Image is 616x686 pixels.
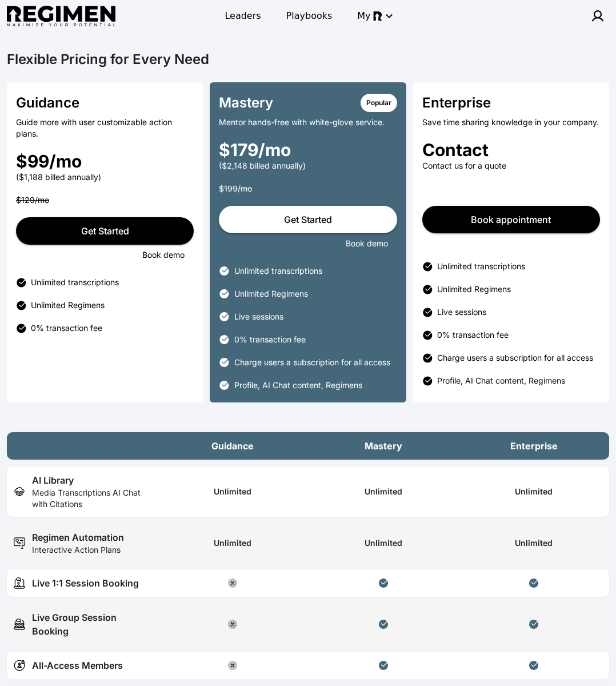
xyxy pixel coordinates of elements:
div: $99/mo [16,151,194,171]
span: My [357,9,370,23]
div: Mentor hands-free with white-glove service. [219,117,397,128]
div: Unlimited transcriptions [234,265,397,277]
div: Unlimited [515,486,553,497]
a: Playbooks [279,6,339,26]
th: Enterprise [459,432,610,460]
div: Interactive Action Plans [32,544,124,556]
img: all_access_members.svg [14,659,25,672]
div: Unlimited Regimens [234,288,397,300]
th: Mastery [308,432,459,460]
div: $ 199 /mo [219,183,397,194]
div: AI Library [32,473,151,487]
button: Book demo [346,238,388,249]
div: Live Group Session Booking [32,611,151,638]
div: $ 129 /mo [16,194,194,206]
span: Leaders [225,9,261,23]
img: regimen_automation.svg [14,531,25,556]
div: Guide more with user customizable action plans. [16,117,194,139]
span: Playbooks [286,9,333,23]
div: ($2,148 billed annually) [219,160,397,171]
a: Get Started [219,206,397,233]
div: 0% transaction fee [234,334,397,345]
div: Live 1:1 Session Booking [32,576,139,590]
img: user icon [591,9,605,23]
div: Regimen Automation [32,531,124,544]
img: live_1_1_session_booking.svg [14,576,25,590]
div: Profile, AI Chat content, Regimens [437,375,600,386]
div: Charge users a subscription for all access [437,352,600,364]
div: Unlimited Regimens [437,284,600,295]
div: Mastery [219,94,360,112]
div: Unlimited [214,486,251,497]
div: Unlimited transcriptions [31,277,194,288]
div: Enterprise [422,94,600,112]
div: Contact [422,139,600,160]
div: ($1,188 billed annually) [16,171,194,183]
div: Unlimited [365,537,402,549]
div: Guidance [16,94,194,112]
div: 0% transaction fee [31,322,194,334]
div: Charge users a subscription for all access [234,357,397,368]
a: Leaders [218,6,267,26]
img: ai_library.svg [14,473,25,510]
a: Get Started [16,217,194,245]
div: Save time sharing knowledge in your company. [422,117,600,128]
div: Contact us for a quote [422,160,600,171]
div: Unlimited Regimens [31,300,194,311]
div: $179/mo [219,139,397,160]
div: 0% transaction fee [437,329,600,341]
div: Unlimited transcriptions [437,261,600,272]
div: Popular [361,94,397,112]
div: All-Access Members [32,659,123,672]
img: Regimen logo [7,6,115,27]
th: Guidance [158,432,309,460]
div: Unlimited [515,537,553,549]
button: Book demo [142,249,185,261]
div: Media Transcriptions AI Chat with Citations [32,487,151,510]
div: Unlimited [214,537,251,549]
div: Live sessions [437,306,600,318]
button: Book appointment [422,206,600,233]
button: My [350,6,398,26]
img: live_group_session_booking.svg [14,611,25,638]
div: Unlimited [365,486,402,497]
div: Profile, AI Chat content, Regimens [234,380,397,391]
div: Live sessions [234,311,397,322]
